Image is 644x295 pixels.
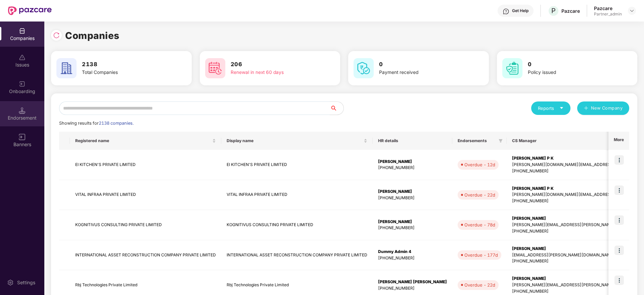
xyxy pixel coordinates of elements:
[378,279,447,285] div: [PERSON_NAME] [PERSON_NAME]
[19,134,26,140] img: svg+xml;base64,PHN2ZyB3aWR0aD0iMTYiIGhlaWdodD0iMTYiIHZpZXdCb3g9IjAgMCAxNiAxNiIgZmlsbD0ibm9uZSIgeG...
[8,6,52,15] img: New Pazcare Logo
[53,32,60,39] img: svg+xml;base64,PHN2ZyBpZD0iUmVsb2FkLTMyeDMyIiB4bWxucz0iaHR0cDovL3d3dy53My5vcmcvMjAwMC9zdmciIHdpZH...
[378,165,447,171] div: [PHONE_NUMBER]
[458,138,496,143] span: Endorsements
[614,155,624,165] img: icon
[56,58,77,78] img: svg+xml;base64,PHN2ZyB4bWxucz0iaHR0cDovL3d3dy53My5vcmcvMjAwMC9zdmciIHdpZHRoPSI2MCIgaGVpZ2h0PSI2MC...
[19,28,26,34] img: svg+xml;base64,PHN2ZyBpZD0iQ29tcGFuaWVzIiB4bWxucz0iaHR0cDovL3d3dy53My5vcmcvMjAwMC9zdmciIHdpZHRoPS...
[70,180,221,210] td: VITAL INFRAA PRIVATE LIMITED
[221,180,373,210] td: VITAL INFRAA PRIVATE LIMITED
[231,60,315,69] h3: 206
[378,159,447,165] div: [PERSON_NAME]
[629,8,635,13] img: svg+xml;base64,PHN2ZyBpZD0iRHJvcGRvd24tMzJ4MzIiIHhtbG5zPSJodHRwOi8vd3d3LnczLm9yZy8yMDAwL3N2ZyIgd2...
[7,279,14,286] img: svg+xml;base64,PHN2ZyBpZD0iU2V0dGluZy0yMHgyMCIgeG1sbnM9Imh0dHA6Ly93d3cudzMub3JnLzIwMDAvc3ZnIiB3aW...
[82,60,167,69] h3: 2138
[19,107,26,114] img: svg+xml;base64,PHN2ZyB3aWR0aD0iMTQuNSIgaGVpZ2h0PSIxNC41IiB2aWV3Qm94PSIwIDAgMTYgMTYiIGZpbGw9Im5vbm...
[231,69,315,76] div: Renewal in next 60 days
[378,219,447,225] div: [PERSON_NAME]
[354,58,374,78] img: svg+xml;base64,PHN2ZyB4bWxucz0iaHR0cDovL3d3dy53My5vcmcvMjAwMC9zdmciIHdpZHRoPSI2MCIgaGVpZ2h0PSI2MC...
[614,215,624,225] img: icon
[330,106,343,111] span: search
[503,8,509,15] img: svg+xml;base64,PHN2ZyBpZD0iSGVscC0zMngzMiIgeG1sbnM9Imh0dHA6Ly93d3cudzMub3JnLzIwMDAvc3ZnIiB3aWR0aD...
[608,132,629,150] th: More
[378,225,447,231] div: [PHONE_NUMBER]
[19,81,26,87] img: svg+xml;base64,PHN2ZyB3aWR0aD0iMjAiIGhlaWdodD0iMjAiIHZpZXdCb3g9IjAgMCAyMCAyMCIgZmlsbD0ibm9uZSIgeG...
[19,54,26,61] img: svg+xml;base64,PHN2ZyBpZD0iSXNzdWVzX2Rpc2FibGVkIiB4bWxucz0iaHR0cDovL3d3dy53My5vcmcvMjAwMC9zdmciIH...
[584,106,588,111] span: plus
[594,11,622,17] div: Partner_admin
[464,192,495,198] div: Overdue - 22d
[65,28,120,43] h1: Companies
[221,132,373,150] th: Display name
[378,285,447,292] div: [PHONE_NUMBER]
[577,101,629,115] button: plusNew Company
[373,132,452,150] th: HR details
[559,106,564,110] span: caret-down
[378,249,447,255] div: Dummy Admin 4
[99,121,134,126] span: 2138 companies.
[464,221,495,228] div: Overdue - 78d
[330,101,344,115] button: search
[528,69,612,76] div: Policy issued
[502,58,522,78] img: svg+xml;base64,PHN2ZyB4bWxucz0iaHR0cDovL3d3dy53My5vcmcvMjAwMC9zdmciIHdpZHRoPSI2MCIgaGVpZ2h0PSI2MC...
[70,240,221,270] td: INTERNATIONAL ASSET RECONSTRUCTION COMPANY PRIVATE LIMITED
[464,282,495,288] div: Overdue - 22d
[512,8,528,13] div: Get Help
[614,185,624,195] img: icon
[15,279,37,286] div: Settings
[59,121,134,126] span: Showing results for
[70,210,221,240] td: KOGNITIVUS CONSULTING PRIVATE LIMITED
[378,255,447,261] div: [PHONE_NUMBER]
[538,105,564,112] div: Reports
[205,58,225,78] img: svg+xml;base64,PHN2ZyB4bWxucz0iaHR0cDovL3d3dy53My5vcmcvMjAwMC9zdmciIHdpZHRoPSI2MCIgaGVpZ2h0PSI2MC...
[464,161,495,168] div: Overdue - 12d
[512,138,643,143] span: CS Manager
[528,60,612,69] h3: 0
[614,276,624,285] img: icon
[499,139,503,143] span: filter
[464,252,498,258] div: Overdue - 177d
[75,138,211,143] span: Registered name
[221,150,373,180] td: EI KITCHEN'S PRIVATE LIMITED
[379,69,464,76] div: Payment received
[227,138,362,143] span: Display name
[379,60,464,69] h3: 0
[70,132,221,150] th: Registered name
[378,188,447,195] div: [PERSON_NAME]
[561,8,580,14] div: Pazcare
[221,210,373,240] td: KOGNITIVUS CONSULTING PRIVATE LIMITED
[551,7,556,15] span: P
[82,69,167,76] div: Total Companies
[378,195,447,201] div: [PHONE_NUMBER]
[497,137,504,145] span: filter
[614,246,624,255] img: icon
[594,5,622,11] div: Pazcare
[591,105,623,112] span: New Company
[70,150,221,180] td: EI KITCHEN'S PRIVATE LIMITED
[221,240,373,270] td: INTERNATIONAL ASSET RECONSTRUCTION COMPANY PRIVATE LIMITED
